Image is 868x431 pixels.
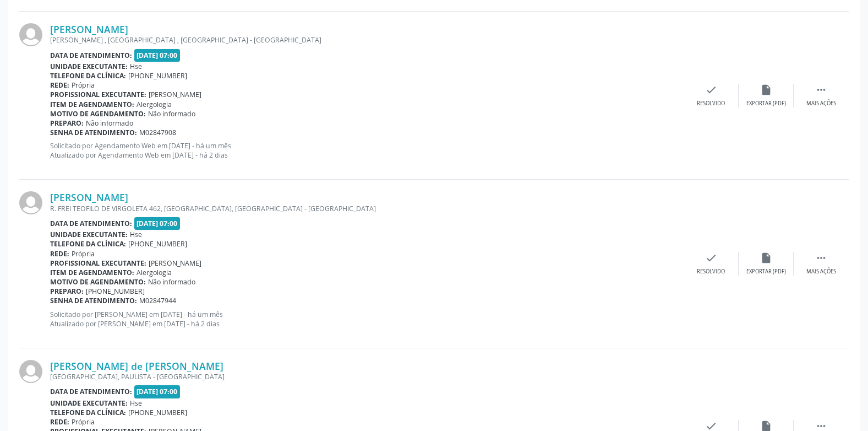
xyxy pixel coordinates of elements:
[760,84,772,96] i: insert_drive_file
[128,71,187,80] span: [PHONE_NUMBER]
[50,372,684,381] div: [GEOGRAPHIC_DATA], PAULISTA - [GEOGRAPHIC_DATA]
[50,398,128,408] b: Unidade executante:
[50,258,146,268] b: Profissional executante:
[50,191,128,203] a: [PERSON_NAME]
[134,217,181,230] span: [DATE] 07:00
[50,268,134,277] b: Item de agendamento:
[50,51,132,60] b: Data de atendimento:
[130,398,142,408] span: Hse
[86,287,145,296] span: [PHONE_NUMBER]
[50,230,128,239] b: Unidade executante:
[72,80,95,90] span: Própria
[806,100,836,107] div: Mais ações
[134,385,181,398] span: [DATE] 07:00
[815,84,827,96] i: 
[705,252,717,264] i: check
[50,35,684,45] div: [PERSON_NAME] , [GEOGRAPHIC_DATA] , [GEOGRAPHIC_DATA] - [GEOGRAPHIC_DATA]
[50,62,128,71] b: Unidade executante:
[50,387,132,396] b: Data de atendimento:
[50,109,146,118] b: Motivo de agendamento:
[137,100,172,109] span: Alergologia
[134,49,181,62] span: [DATE] 07:00
[760,252,772,264] i: insert_drive_file
[148,277,195,287] span: Não informado
[139,128,176,137] span: M02847908
[149,90,201,99] span: [PERSON_NAME]
[50,204,684,213] div: R. FREI TEOFILO DE VIRGOLETA 462, [GEOGRAPHIC_DATA], [GEOGRAPHIC_DATA] - [GEOGRAPHIC_DATA]
[86,118,133,128] span: Não informado
[50,90,146,99] b: Profissional executante:
[50,277,146,287] b: Motivo de agendamento:
[148,109,195,118] span: Não informado
[50,118,84,128] b: Preparo:
[50,219,132,228] b: Data de atendimento:
[746,100,786,107] div: Exportar (PDF)
[50,100,134,109] b: Item de agendamento:
[137,268,172,277] span: Alergologia
[705,84,717,96] i: check
[50,296,137,305] b: Senha de atendimento:
[50,80,69,90] b: Rede:
[50,141,684,160] p: Solicitado por Agendamento Web em [DATE] - há um mês Atualizado por Agendamento Web em [DATE] - h...
[50,23,128,35] a: [PERSON_NAME]
[128,408,187,417] span: [PHONE_NUMBER]
[50,128,137,137] b: Senha de atendimento:
[149,258,201,268] span: [PERSON_NAME]
[50,239,126,249] b: Telefone da clínica:
[139,296,176,305] span: M02847944
[50,287,84,296] b: Preparo:
[746,268,786,276] div: Exportar (PDF)
[72,249,95,258] span: Própria
[19,23,42,46] img: img
[806,268,836,276] div: Mais ações
[130,62,142,71] span: Hse
[72,417,95,427] span: Própria
[128,239,187,249] span: [PHONE_NUMBER]
[815,252,827,264] i: 
[50,408,126,417] b: Telefone da clínica:
[50,71,126,80] b: Telefone da clínica:
[50,360,223,372] a: [PERSON_NAME] de [PERSON_NAME]
[19,360,42,383] img: img
[697,100,725,107] div: Resolvido
[50,417,69,427] b: Rede:
[50,249,69,258] b: Rede:
[697,268,725,276] div: Resolvido
[50,310,684,328] p: Solicitado por [PERSON_NAME] em [DATE] - há um mês Atualizado por [PERSON_NAME] em [DATE] - há 2 ...
[19,191,42,214] img: img
[130,230,142,239] span: Hse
